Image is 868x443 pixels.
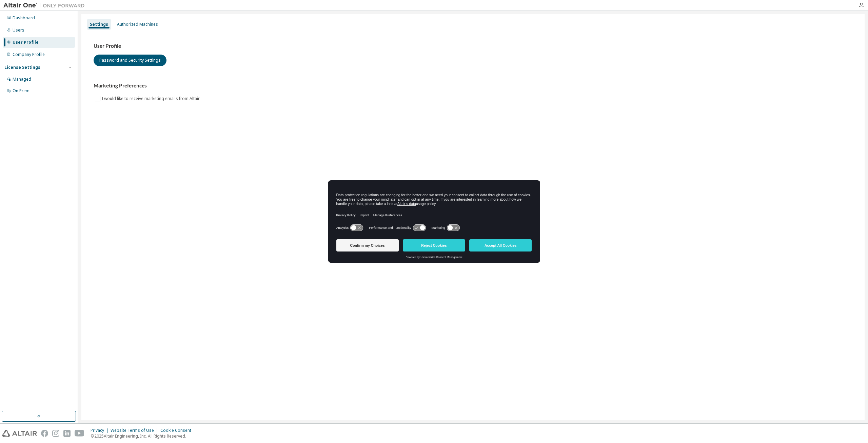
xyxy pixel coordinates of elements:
div: Dashboard [13,15,35,21]
div: User Profile [13,40,39,45]
div: License Settings [4,65,40,70]
h3: Marketing Preferences [94,82,852,89]
div: Settings [90,22,108,27]
img: facebook.svg [41,430,48,437]
div: Company Profile [13,52,45,57]
div: Managed [13,77,31,82]
img: youtube.svg [75,430,84,437]
div: Cookie Consent [160,428,195,433]
img: linkedin.svg [63,430,71,437]
img: instagram.svg [52,430,59,437]
img: altair_logo.svg [2,430,37,437]
img: Altair One [3,2,88,9]
div: Privacy [91,428,111,433]
p: © 2025 Altair Engineering, Inc. All Rights Reserved. [91,433,195,439]
div: Website Terms of Use [111,428,160,433]
div: Users [13,27,24,33]
div: Authorized Machines [117,22,158,27]
div: On Prem [13,88,29,94]
button: Password and Security Settings [94,55,166,66]
h3: User Profile [94,43,852,49]
label: I would like to receive marketing emails from Altair [102,95,201,103]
